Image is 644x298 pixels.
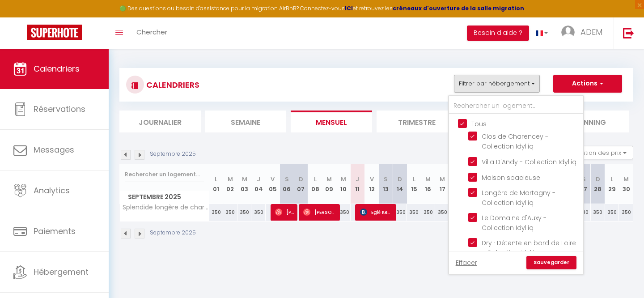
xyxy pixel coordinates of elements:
[294,164,308,204] th: 07
[326,175,332,183] abbr: M
[205,111,287,132] li: Semaine
[393,204,407,221] div: 350
[435,204,449,221] div: 350
[314,175,317,183] abbr: L
[130,17,174,49] a: Chercher
[448,95,584,275] div: Filtrer par hébergement
[251,204,266,221] div: 350
[407,164,421,204] th: 15
[34,226,76,237] span: Paiements
[119,111,201,132] li: Journalier
[610,175,613,183] abbr: L
[275,204,294,221] span: [PERSON_NAME]
[308,164,322,204] th: 08
[136,27,167,37] span: Chercher
[34,144,74,155] span: Messages
[449,98,583,114] input: Rechercher un logement...
[303,204,337,221] span: [PERSON_NAME]
[596,175,600,183] abbr: D
[623,175,629,183] abbr: M
[266,164,280,204] th: 05
[364,164,379,204] th: 12
[561,26,575,39] img: ...
[553,75,622,93] button: Actions
[425,175,431,183] abbr: M
[121,204,211,211] span: Splendide longère de charme - Collection Idylliq
[580,26,602,38] span: ADEM
[605,204,619,221] div: 350
[482,238,576,257] span: Dry · Détente en bord de Loire - Collection Idylliq
[285,175,289,183] abbr: S
[467,26,529,41] button: Besoin d'aide ?
[351,164,365,204] th: 11
[435,164,449,204] th: 17
[125,166,204,183] input: Rechercher un logement...
[345,4,353,12] a: ICI
[299,175,303,183] abbr: D
[413,175,415,183] abbr: L
[605,164,619,204] th: 29
[209,204,224,221] div: 350
[398,175,402,183] abbr: D
[591,204,605,221] div: 350
[360,204,394,221] span: Eglė Kemežytė
[291,111,372,132] li: Mensuel
[34,185,70,196] span: Analytics
[377,111,458,132] li: Trimestre
[228,175,233,183] abbr: M
[591,164,605,204] th: 28
[370,175,374,183] abbr: V
[548,111,629,132] li: Planning
[242,175,247,183] abbr: M
[120,191,209,204] span: Septembre 2025
[567,146,633,159] button: Gestion des prix
[209,164,224,204] th: 01
[623,27,634,38] img: logout
[379,164,393,204] th: 13
[407,204,421,221] div: 350
[421,204,436,221] div: 350
[271,175,275,183] abbr: V
[421,164,436,204] th: 16
[7,4,34,30] button: Ouvrir le widget de chat LiveChat
[393,164,407,204] th: 14
[215,175,217,183] abbr: L
[336,164,351,204] th: 10
[384,175,388,183] abbr: S
[440,175,445,183] abbr: M
[34,266,89,277] span: Hébergement
[150,150,196,158] p: Septembre 2025
[606,258,637,291] iframe: Chat
[280,164,294,204] th: 06
[482,213,547,232] span: Le Domaine d'Auxy - Collection Idylliq
[619,204,633,221] div: 350
[619,164,633,204] th: 30
[257,175,260,183] abbr: J
[251,164,266,204] th: 04
[34,63,80,74] span: Calendriers
[393,4,524,12] a: créneaux d'ouverture de la salle migration
[341,175,346,183] abbr: M
[356,175,359,183] abbr: J
[144,75,199,95] h3: CALENDRIERS
[223,204,237,221] div: 350
[454,75,540,93] button: Filtrer par hébergement
[555,17,614,49] a: ... ADEM
[150,229,196,237] p: Septembre 2025
[27,25,82,40] img: Super Booking
[34,103,85,115] span: Réservations
[322,164,336,204] th: 09
[237,204,252,221] div: 350
[482,188,555,207] span: Longère de Martagny - Collection Idylliq
[482,132,548,151] span: Clos de Charencey - Collection Idylliq
[456,258,477,268] a: Effacer
[237,164,252,204] th: 03
[526,256,576,269] a: Sauvegarder
[223,164,237,204] th: 02
[336,204,351,221] div: 350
